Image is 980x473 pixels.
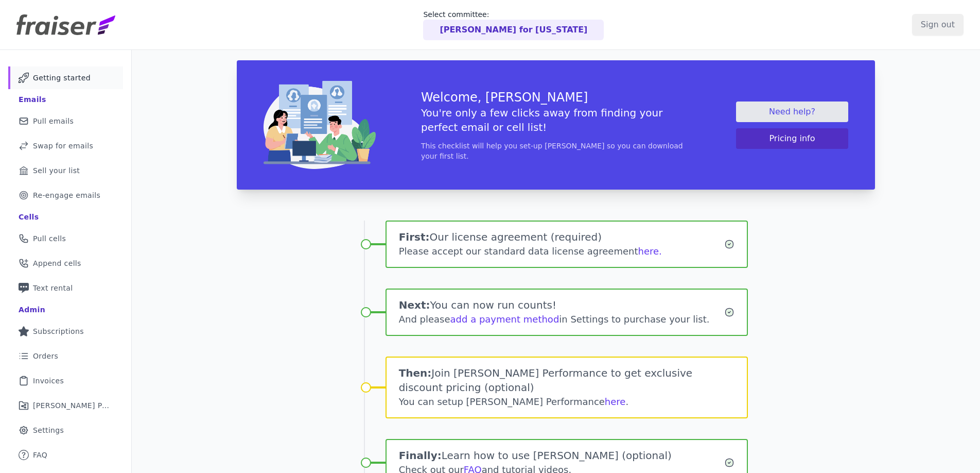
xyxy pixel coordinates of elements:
span: Subscriptions [33,326,84,336]
a: Swap for emails [8,134,123,157]
a: Orders [8,345,123,367]
h1: Learn how to use [PERSON_NAME] (optional) [399,448,725,463]
p: This checklist will help you set-up [PERSON_NAME] so you can download your first list. [421,141,691,161]
span: Then: [399,367,432,379]
a: [PERSON_NAME] Performance [8,394,123,417]
a: Getting started [8,66,123,89]
span: Orders [33,351,58,361]
span: Invoices [33,376,64,386]
span: Next: [399,299,430,311]
span: [PERSON_NAME] Performance [33,400,111,411]
img: img [264,81,376,169]
span: Swap for emails [33,141,93,151]
span: Getting started [33,73,91,83]
div: Admin [19,305,45,315]
p: [PERSON_NAME] for [US_STATE] [440,24,587,36]
span: Re-engage emails [33,190,100,200]
div: Cells [19,212,39,222]
div: You can setup [PERSON_NAME] Performance . [399,395,735,409]
a: Subscriptions [8,320,123,343]
span: Sell your list [33,165,80,176]
a: FAQ [8,444,123,466]
span: Finally: [399,449,442,462]
a: Select committee: [PERSON_NAME] for [US_STATE] [423,9,604,40]
h5: You're only a few clicks away from finding your perfect email or cell list! [421,106,691,134]
img: Fraiser Logo [16,14,115,35]
span: Settings [33,425,64,435]
h1: Our license agreement (required) [399,230,725,244]
h1: You can now run counts! [399,298,725,312]
span: FAQ [33,450,47,460]
a: Text rental [8,277,123,299]
div: And please in Settings to purchase your list. [399,312,725,327]
a: add a payment method [450,314,559,325]
p: Select committee: [423,9,604,20]
a: Pull cells [8,227,123,250]
div: Emails [19,94,46,105]
button: Pricing info [736,128,848,149]
span: Pull cells [33,233,66,244]
a: Append cells [8,252,123,275]
a: here [605,396,626,407]
span: First: [399,231,430,243]
span: Append cells [33,258,81,268]
h1: Join [PERSON_NAME] Performance to get exclusive discount pricing (optional) [399,366,735,395]
a: Sell your list [8,159,123,182]
span: Pull emails [33,116,74,126]
a: Need help? [736,102,848,122]
a: Settings [8,419,123,442]
a: Pull emails [8,110,123,132]
span: Text rental [33,283,73,293]
a: Invoices [8,369,123,392]
a: Re-engage emails [8,184,123,207]
input: Sign out [912,14,964,36]
div: Please accept our standard data license agreement [399,244,725,259]
h3: Welcome, [PERSON_NAME] [421,89,691,106]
